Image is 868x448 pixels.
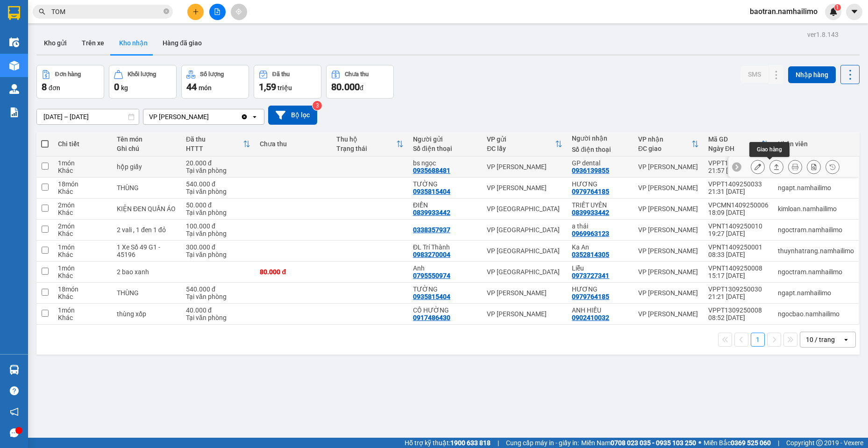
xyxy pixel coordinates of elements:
div: HTTT [186,145,243,152]
div: VP [GEOGRAPHIC_DATA] [487,247,562,255]
div: 10 / trang [806,335,835,344]
div: CÔ HƯỜNG [413,306,477,314]
div: Tại văn phòng [186,293,250,300]
button: Nhập hàng [788,66,836,83]
div: Khác [58,167,107,174]
div: 08:52 [DATE] [708,314,768,321]
div: HƯƠNG [572,180,629,188]
div: 0352814305 [572,251,609,258]
img: icon-new-feature [829,7,838,16]
div: 2 vali , 1 đen 1 đỏ [117,226,177,234]
div: VP [PERSON_NAME] [487,163,562,171]
div: Anh [413,264,477,272]
div: VP [PERSON_NAME] [487,184,562,192]
button: Đã thu1,59 triệu [254,65,321,99]
span: kg [121,84,128,92]
div: thuynhatrang.namhailimo [778,247,854,255]
div: 0969963123 [572,230,609,237]
div: ngoctram.namhailimo [778,268,854,276]
div: ĐIỀN [413,201,477,209]
div: Nhân viên [778,140,854,148]
div: Sửa đơn hàng [751,160,765,174]
div: Người nhận [572,135,629,142]
div: Chi tiết [58,140,107,148]
th: Toggle SortBy [181,132,255,156]
div: 20.000 đ [186,159,250,167]
div: 0839933442 [413,209,450,216]
div: VP [PERSON_NAME] [8,8,83,30]
span: message [10,428,19,437]
div: Tại văn phòng [186,314,250,321]
span: đ [360,84,363,92]
button: caret-down [846,4,862,20]
svg: open [251,113,258,121]
div: Chưa thu [345,71,369,78]
div: TRIẾT UYÊN [572,201,629,209]
div: VPCMN1409250006 [708,201,768,209]
div: Khối lượng [128,71,156,78]
span: ⚪️ [698,441,701,445]
div: 1 Xe Số 49 G1 - 45196 [117,243,177,258]
div: Ngày ĐH [708,145,761,152]
div: ngoctram.namhailimo [778,226,854,234]
div: 18 món [58,180,107,188]
div: VP [GEOGRAPHIC_DATA] [487,205,562,213]
div: hộp giấy [117,163,177,171]
div: HƯƠNG [572,285,629,293]
button: Kho nhận [112,32,155,54]
div: 15:17 [DATE] [708,272,768,279]
span: | [498,438,499,448]
div: THÙNG [117,184,177,192]
div: Tại văn phòng [186,167,250,174]
span: Miền Nam [581,438,696,448]
div: kimloan.namhailimo [778,205,854,213]
div: 0902410032 [572,314,609,321]
div: THÙNG [117,289,177,297]
div: 0973727341 [572,272,609,279]
span: close-circle [164,8,169,14]
div: VP [PERSON_NAME] [638,163,699,171]
div: VP gửi [487,135,555,143]
div: 30.000 [7,60,84,71]
img: warehouse-icon [9,37,19,47]
span: 8 [42,81,47,92]
div: Đã thu [186,135,243,143]
div: ANH HIẾU [572,306,629,314]
span: notification [10,407,19,416]
span: 44 [186,81,197,92]
img: solution-icon [9,107,19,117]
div: 2 món [58,222,107,230]
span: aim [235,8,242,15]
div: VP [PERSON_NAME] [638,226,699,234]
div: 0839933442 [572,209,609,216]
div: a thái [572,222,629,230]
div: Tên món [117,135,177,143]
span: baotran.namhailimo [742,6,825,17]
div: TƯỜNG [413,180,477,188]
input: Select a date range. [37,109,139,124]
div: 08:33 [DATE] [708,251,768,258]
span: Gửi: [8,9,22,19]
div: ver 1.8.143 [807,29,839,40]
th: Toggle SortBy [704,132,773,156]
button: Số lượng44món [181,65,249,99]
input: Selected VP Phạm Ngũ Lão. [210,112,211,121]
div: Số lượng [200,71,224,78]
div: VP [GEOGRAPHIC_DATA] [487,268,562,276]
div: VP [PERSON_NAME] [638,247,699,255]
span: file-add [214,8,221,15]
button: aim [231,4,247,20]
div: VPPT1409250033 [708,180,768,188]
span: copyright [816,440,823,446]
div: ĐC giao [638,145,691,152]
div: KIỆN ĐEN QUẦN ÁO [117,205,177,213]
div: Khác [58,272,107,279]
div: 1 món [58,306,107,314]
div: 0979764185 [572,188,609,195]
div: 100.000 đ [186,222,250,230]
div: Đã thu [272,71,290,78]
div: VP [PERSON_NAME] [638,289,699,297]
img: warehouse-icon [9,365,19,375]
sup: 1 [834,4,841,11]
span: triệu [277,84,292,92]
